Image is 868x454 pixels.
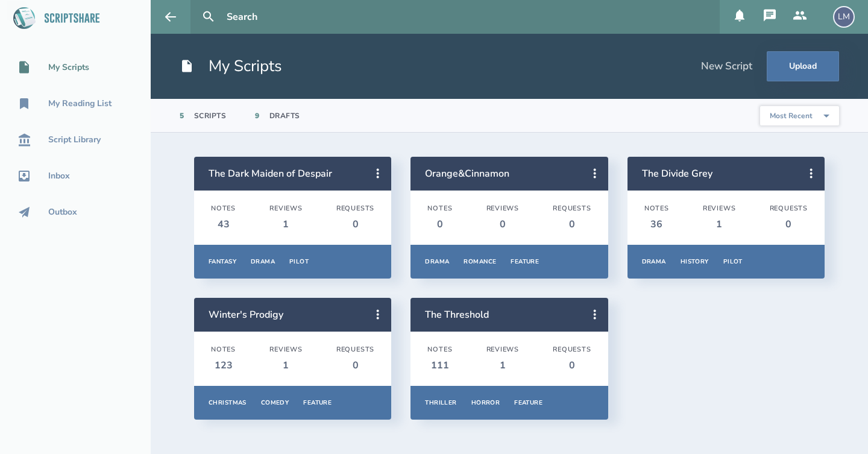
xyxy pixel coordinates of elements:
div: Pilot [289,257,309,266]
div: Reviews [269,345,303,354]
a: The Divide Grey [642,167,712,180]
div: 0 [553,359,591,372]
div: Thriller [425,399,456,407]
div: 0 [427,218,452,231]
div: 0 [336,218,374,231]
h1: My Scripts [180,55,282,77]
div: Requests [336,345,374,354]
div: 0 [486,218,520,231]
div: Script Library [48,135,101,145]
a: Winter's Prodigy [209,308,283,321]
div: Requests [553,345,591,354]
div: Drafts [269,111,300,121]
div: 0 [553,218,591,231]
div: Notes [211,204,236,213]
div: Outbox [48,207,77,217]
div: Feature [303,399,332,407]
div: Requests [553,204,591,213]
div: 1 [486,359,520,372]
div: 43 [211,218,236,231]
div: Drama [251,257,275,266]
div: Feature [514,399,542,407]
button: Upload [767,51,839,81]
div: 0 [336,359,374,372]
div: New Script [701,60,752,73]
div: Romance [464,257,496,266]
div: My Reading List [48,99,112,109]
div: History [681,257,709,266]
div: 5 [180,111,184,121]
div: 0 [770,218,808,231]
div: Notes [427,345,452,354]
div: Notes [427,204,452,213]
div: Reviews [486,345,520,354]
div: Drama [642,257,666,266]
div: Christmas [209,399,247,407]
a: The Threshold [425,308,489,321]
a: The Dark Maiden of Despair [209,167,332,180]
div: LM [833,6,855,28]
div: 1 [269,359,303,372]
div: Reviews [703,204,736,213]
div: Inbox [48,171,70,181]
div: Scripts [194,111,227,121]
div: 1 [703,218,736,231]
div: Notes [644,204,669,213]
div: 123 [211,359,236,372]
div: 1 [269,218,303,231]
div: Requests [336,204,374,213]
div: 36 [644,218,669,231]
div: Drama [425,257,449,266]
a: Orange&Cinnamon [425,167,509,180]
div: My Scripts [48,63,89,72]
div: Pilot [723,257,743,266]
div: Reviews [269,204,303,213]
div: 111 [427,359,452,372]
div: Reviews [486,204,520,213]
div: Fantasy [209,257,236,266]
div: Horror [471,399,500,407]
div: Requests [770,204,808,213]
div: Notes [211,345,236,354]
div: Feature [511,257,539,266]
div: Comedy [261,399,289,407]
div: 9 [255,111,260,121]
